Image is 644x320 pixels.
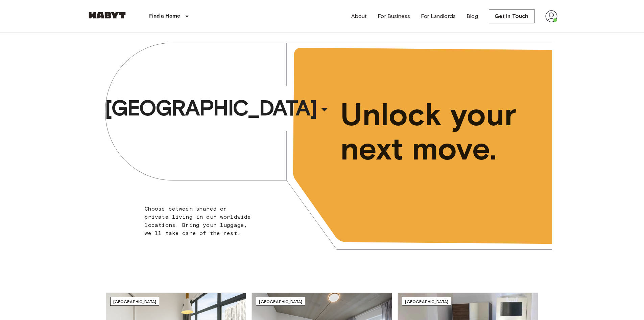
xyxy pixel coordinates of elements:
[405,299,448,304] span: [GEOGRAPHIC_DATA]
[113,299,157,304] span: [GEOGRAPHIC_DATA]
[149,12,181,20] p: Find a Home
[351,12,367,20] a: About
[378,12,410,20] a: For Business
[467,12,478,20] a: Blog
[259,299,302,304] span: [GEOGRAPHIC_DATA]
[145,206,251,236] span: Choose between shared or private living in our worldwide locations. Bring your luggage, we'll tak...
[545,10,557,22] img: avatar
[105,94,316,122] span: [GEOGRAPHIC_DATA]
[102,92,335,124] button: [GEOGRAPHIC_DATA]
[87,12,127,19] img: Habyt
[489,9,534,23] a: Get in Touch
[421,12,456,20] a: For Landlords
[340,98,524,166] span: Unlock your next move.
